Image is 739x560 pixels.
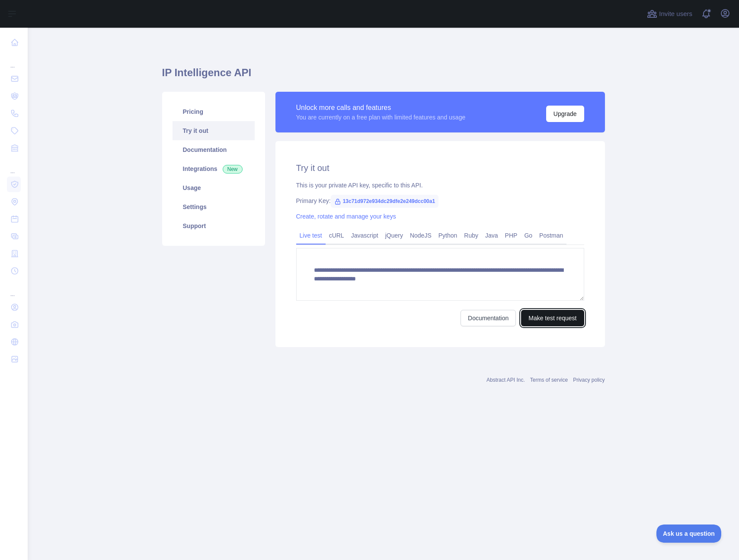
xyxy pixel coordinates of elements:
iframe: Toggle Customer Support [656,525,722,543]
a: Integrations New [173,159,255,178]
a: jQuery [382,229,406,242]
div: This is your private API key, specific to this API. [296,181,584,190]
a: Documentation [173,140,255,159]
button: Invite users [645,7,694,21]
button: Upgrade [546,106,584,122]
button: Make test request [521,310,584,326]
a: Go [521,229,536,242]
a: Terms of service [530,377,568,383]
a: Usage [173,178,255,197]
a: Python [435,229,461,242]
a: Abstract API Inc. [486,377,525,383]
a: Create, rotate and manage your keys [296,213,396,220]
h1: IP Intelligence API [162,66,605,87]
span: Invite users [659,9,692,19]
a: NodeJS [406,229,435,242]
a: Settings [173,197,255,216]
a: Javascript [348,229,382,242]
a: PHP [502,229,521,242]
div: ... [7,280,21,298]
a: Support [173,216,255,235]
a: Ruby [461,229,482,242]
a: Live test [296,229,326,242]
div: You are currently on a free plan with limited features and usage [296,113,466,122]
span: New [223,165,243,174]
h2: Try it out [296,162,584,174]
span: 13c71d972e934dc29dfe2e249dcc00a1 [331,195,439,208]
div: ... [7,52,21,69]
div: Unlock more calls and features [296,103,466,113]
a: Documentation [461,310,516,326]
a: Postman [536,229,566,242]
a: Java [482,229,502,242]
a: Privacy policy [573,377,605,383]
div: ... [7,158,21,175]
a: Pricing [173,102,255,121]
a: Try it out [173,121,255,140]
a: cURL [326,229,348,242]
div: Primary Key: [296,196,584,205]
